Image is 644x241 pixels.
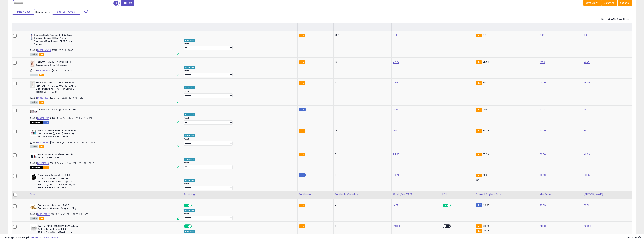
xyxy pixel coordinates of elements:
button: Sep-25 - Oct-01 [52,9,80,15]
small: FBA [476,34,482,37]
div: ASIN: [30,60,179,76]
span: | SKU: Thefragrancecounter_17_34.94_20__6660 [49,141,96,144]
div: ASIN: [30,34,179,55]
div: ASIN: [30,81,179,103]
b: Parmigiano Reggiano D O P Parmesan Cheese - Original - 1kg [38,204,79,211]
div: ASIN: [30,108,179,123]
button: Last 7 Days [12,9,35,15]
span: ON [184,225,188,228]
small: FBA [299,60,305,64]
a: 1.70 [393,33,397,37]
span: 29.99 [483,204,489,207]
a: 149.00 [393,224,400,228]
a: B07RQ18QB8 [37,162,49,165]
small: FBA [299,34,305,37]
div: 252 [335,34,389,37]
a: 36.00 [540,153,546,156]
b: Ghost Mini Trio Fragrance Gift Set [38,108,79,112]
span: All listings currently available for purchase on Amazon [30,217,38,220]
div: 1 [335,174,389,177]
span: 218.99 [483,229,490,232]
a: B0BHZM3YY6 [37,69,50,72]
div: 8 [335,81,389,84]
a: 39.93 [584,129,590,132]
span: | SKU: Fragrancedirect_22.52_43.4_50__6659 [49,162,94,164]
span: | SKU: Theperfumeshop_12.74_26_12__6652 [50,117,92,119]
img: 41t1EqHrIzL._SL40_.jpg [30,129,37,136]
span: FBA [39,74,44,76]
a: 19.00 [540,60,545,64]
div: ASIN: [30,204,179,219]
a: 12.74 [393,108,398,111]
div: Preset: [184,213,295,220]
small: FBA [299,204,305,207]
div: Fulfillment [299,192,332,196]
a: Terms of Use [29,236,43,239]
a: 39.99 [584,60,590,64]
a: 99.99 [540,173,546,177]
span: Last 7 Days [17,10,30,13]
div: Displaying 1 to 29 of 29 items [601,18,632,21]
div: Preset: [184,90,295,98]
b: Zara RED TEMPTATION 80 ML ZARA RED TEMPTATION EDP 80 ML (2.71 FL. OZ) - LONG LASTING - LUXURIOUS ... [36,81,77,94]
div: Preset: [184,138,295,146]
div: Fulfillable Quantity [335,192,390,196]
a: B00BMQZUE2 [37,213,50,216]
a: Privacy Policy [44,236,58,239]
span: All listings currently available for purchase on Amazon [30,101,38,104]
span: 22.84 [483,60,489,63]
div: Title [29,192,181,196]
a: B0B8SR5F63 [37,117,49,120]
small: FBA [299,153,305,156]
span: Compared to: [35,10,51,14]
a: 59.70 [393,173,399,177]
span: 38.79 [483,129,489,132]
span: 9.94 [483,33,488,37]
div: Cost (Exc. VAT) [393,192,439,196]
div: [PERSON_NAME] [584,192,631,196]
span: ON [184,204,188,207]
span: All listings currently available for purchase on Amazon [30,53,38,56]
a: 39.99 [584,204,590,207]
strong: Copyright [3,236,16,239]
div: 29 [335,129,389,132]
a: 27.00 [540,108,546,111]
div: ASIN: [30,153,179,168]
b: [PERSON_NAME] The Secret to Supermodel Eyes, 1.0 count [36,60,76,68]
small: FBA [299,81,305,85]
a: 29.77 [584,108,589,111]
img: 31PNdacc3hL._SL40_.jpg [30,34,33,40]
a: 109.95 [584,173,590,177]
small: FBA [476,129,482,133]
span: 218.99 [483,224,490,228]
img: 41kGA1bPxpL._SL40_.jpg [30,108,37,115]
div: Current Buybox Price [476,192,537,196]
span: FBA [39,101,44,104]
a: B0CGP3MWN5 [37,49,51,52]
img: 41gvuiHF6EL._SL40_.jpg [30,174,37,180]
a: 29.99 [540,204,546,207]
div: 0 [335,224,389,228]
a: 22.99 [393,81,399,84]
small: FBM [299,108,305,111]
div: Win BuyBox [184,179,195,182]
div: Win BuyBox [184,134,195,137]
div: Min Price [540,192,581,196]
span: OFF [450,204,456,207]
span: 37.39 [483,153,489,156]
span: OFF [446,225,451,228]
small: FBM [299,173,305,177]
span: | SKU: 2Z-930Y-7GVA [51,49,73,51]
a: B0B6DRRGL1 [37,97,49,99]
div: seller snap | | [3,236,58,239]
div: Win BuyBox [184,66,195,69]
a: 24.00 [393,153,399,156]
img: 31-WO4kIazL._SL40_.jpg [30,204,37,211]
small: FBA [476,224,482,228]
small: FBA [476,60,482,64]
span: OFF [191,204,196,207]
div: Preset: [184,162,295,169]
div: Win BuyBox [184,209,195,212]
span: FBA [43,166,49,169]
span: Sep-25 - Oct-01 [57,10,76,13]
